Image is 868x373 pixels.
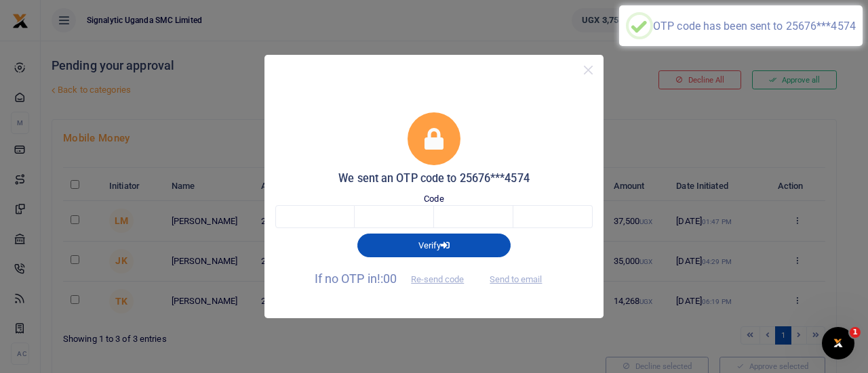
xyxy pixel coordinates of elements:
[653,20,856,32] div: OTP code has been sent to 25676***4574
[275,172,593,185] h5: We sent an OTP code to 25676***4574
[377,271,397,286] span: !:00
[424,192,443,206] label: Code
[357,234,511,257] button: Verify
[850,327,861,338] span: 1
[315,271,476,286] span: If no OTP in
[578,60,598,80] button: Close
[822,327,854,359] iframe: Intercom live chat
